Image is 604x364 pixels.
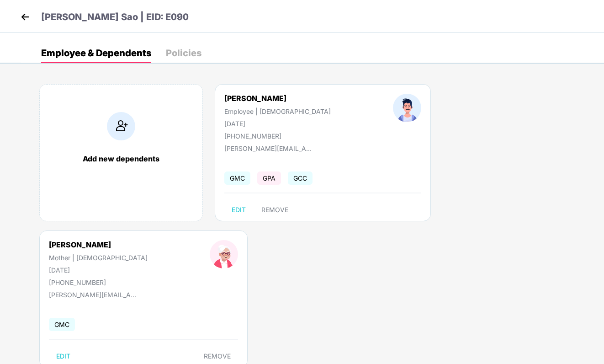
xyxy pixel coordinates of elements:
[41,48,151,58] div: Employee & Dependents
[254,203,296,217] button: REMOVE
[49,318,75,331] span: GMC
[49,278,148,286] div: [PHONE_NUMBER]
[232,206,246,214] span: EDIT
[166,48,201,58] div: Policies
[18,10,32,24] img: back
[49,154,193,163] div: Add new dependents
[261,206,288,214] span: REMOVE
[49,240,148,249] div: [PERSON_NAME]
[49,254,148,262] div: Mother | [DEMOGRAPHIC_DATA]
[224,171,250,185] span: GMC
[41,10,189,24] p: [PERSON_NAME] Sao | EID: E090
[257,171,281,185] span: GPA
[49,349,78,364] button: EDIT
[196,349,238,364] button: REMOVE
[224,203,253,217] button: EDIT
[204,353,231,360] span: REMOVE
[224,107,331,115] div: Employee | [DEMOGRAPHIC_DATA]
[224,120,331,128] div: [DATE]
[224,94,331,103] div: [PERSON_NAME]
[288,171,313,185] span: GCC
[49,266,148,274] div: [DATE]
[107,112,135,140] img: addIcon
[210,240,238,268] img: profileImage
[49,291,140,299] div: [PERSON_NAME][EMAIL_ADDRESS][DOMAIN_NAME]
[224,132,331,140] div: [PHONE_NUMBER]
[393,94,421,122] img: profileImage
[224,145,316,152] div: [PERSON_NAME][EMAIL_ADDRESS][DOMAIN_NAME]
[56,353,70,360] span: EDIT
